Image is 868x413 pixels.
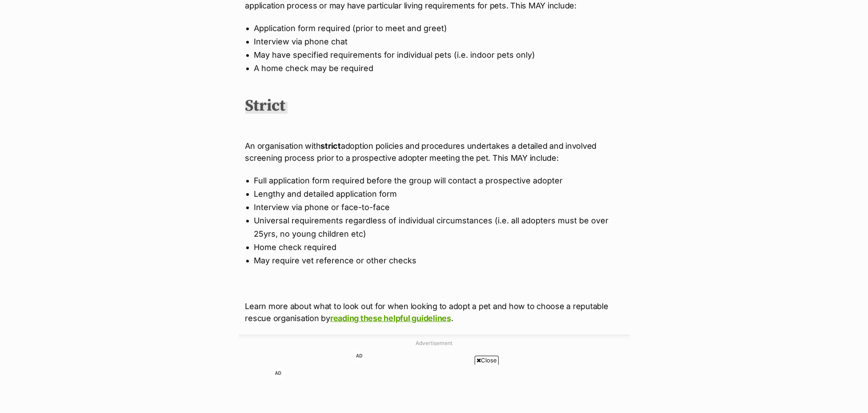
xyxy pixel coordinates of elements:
[245,96,288,116] h2: Strict
[475,356,499,365] span: Close
[254,241,614,254] li: Home check required
[254,201,614,214] li: Interview via phone or face-to-face
[320,141,341,151] strong: strict
[245,300,623,324] p: Learn more about what to look out for when looking to adopt a pet and how to choose a reputable r...
[330,314,451,323] a: reading these helpful guidelines
[254,62,614,75] li: A home check may be required
[245,140,623,164] p: An organisation with adoption policies and procedures undertakes a detailed and involved screenin...
[254,174,614,187] li: Full application form required before the group will contact a prospective adopter
[254,254,614,267] li: May require vet reference or other checks
[254,22,614,35] li: Application form required (prior to meet and greet)
[434,408,434,409] iframe: Advertisement
[254,214,614,241] li: Universal requirements regardless of individual circumstances (i.e. all adopters must be over 25y...
[353,351,365,361] span: AD
[254,187,614,201] li: Lengthy and detailed application form
[272,368,284,378] span: AD
[254,48,614,62] li: May have specified requirements for individual pets (i.e. indoor pets only)
[254,35,614,48] li: Interview via phone chat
